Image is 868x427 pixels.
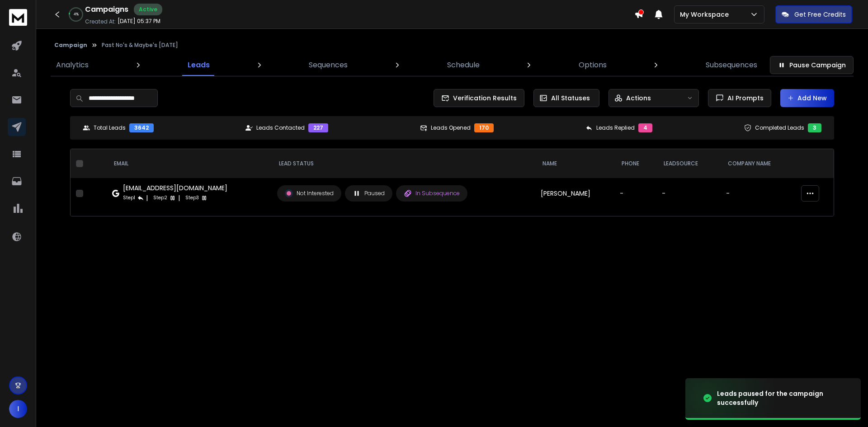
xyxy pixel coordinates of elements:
[775,5,852,23] button: Get Free Credits
[808,123,821,132] div: 3
[272,149,535,178] th: LEAD STATUS
[9,400,27,418] button: I
[717,389,850,407] div: Leads paused for the campaign successfully
[404,189,460,197] div: In Subsequence
[721,149,796,178] th: Company Name
[579,60,607,70] p: Options
[442,54,485,76] a: Schedule
[129,123,154,132] div: 3642
[656,149,720,178] th: LeadSource
[74,12,79,17] p: 4 %
[770,56,854,74] button: Pause Campaign
[447,60,480,70] p: Schedule
[85,4,128,15] h1: Campaigns
[706,60,757,70] p: Subsequences
[614,149,656,178] th: Phone
[178,193,180,202] p: |
[614,178,656,209] td: -
[118,18,160,25] p: [DATE] 05:37 PM
[724,94,764,103] span: AI Prompts
[434,89,524,107] button: Verification Results
[309,60,348,70] p: Sequences
[123,183,227,192] div: [EMAIL_ADDRESS][DOMAIN_NAME]
[303,54,353,76] a: Sequences
[638,123,652,132] div: 4
[535,178,614,209] td: [PERSON_NAME]
[700,54,763,76] a: Subsequences
[102,42,178,49] p: Past No's & Maybe's [DATE]
[9,9,27,26] img: logo
[146,193,148,202] p: |
[708,89,771,107] button: AI Prompts
[185,193,199,202] p: Step 3
[535,149,614,178] th: NAME
[474,123,494,132] div: 170
[256,124,305,131] p: Leads Contacted
[353,189,385,197] div: Paused
[51,54,94,76] a: Analytics
[85,18,116,25] p: Created At:
[680,10,732,19] p: My Workspace
[182,54,215,76] a: Leads
[596,124,635,131] p: Leads Replied
[431,124,471,131] p: Leads Opened
[551,94,590,103] p: All Statuses
[626,94,651,103] p: Actions
[153,193,167,202] p: Step 2
[94,124,126,131] p: Total Leads
[107,149,272,178] th: EMAIL
[56,60,89,70] p: Analytics
[308,123,328,132] div: 227
[721,178,796,209] td: -
[780,89,834,107] button: Add New
[755,124,804,131] p: Completed Leads
[134,4,162,15] div: Active
[656,178,720,209] td: -
[54,42,87,49] button: Campaign
[449,94,517,103] span: Verification Results
[685,371,776,425] img: image
[123,193,135,202] p: Step 1
[188,60,210,70] p: Leads
[285,189,334,197] div: Not Interested
[794,10,846,19] p: Get Free Credits
[573,54,612,76] a: Options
